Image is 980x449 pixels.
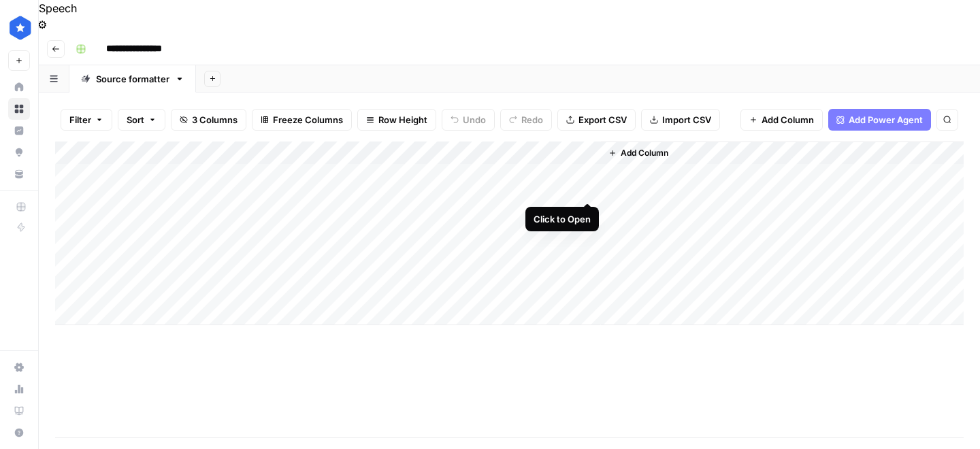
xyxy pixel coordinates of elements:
a: Settings [8,356,30,378]
a: Browse [8,98,30,120]
span: 3 Columns [192,113,238,127]
button: Undo [442,109,495,131]
button: Settings [37,16,47,33]
a: Source formatter [69,65,196,93]
button: 3 Columns [171,109,246,131]
span: Redo [521,113,543,127]
span: Filter [69,113,91,127]
button: Add Power Agent [828,109,931,131]
button: Filter [61,109,112,131]
button: Import CSV [641,109,720,131]
button: Add Column [740,109,823,131]
span: Undo [463,113,486,127]
button: Sort [118,109,165,131]
button: Export CSV [557,109,636,131]
div: Source formatter [96,72,169,86]
button: Row Height [357,109,436,131]
a: Insights [8,120,30,142]
span: Freeze Columns [273,113,343,127]
span: Import CSV [662,113,711,127]
a: Learning Hub [8,400,30,422]
span: Export CSV [578,113,627,127]
a: Home [8,76,30,98]
span: Row Height [378,113,427,127]
span: Add Column [762,113,814,127]
a: Usage [8,378,30,400]
div: Click to Open [534,212,591,226]
button: Add Column [603,144,674,162]
button: Workspace: ConsumerAffairs [8,11,30,45]
button: Freeze Columns [252,109,352,131]
span: Add Column [621,147,668,159]
button: Help + Support [8,422,30,444]
a: Your Data [8,163,30,185]
button: Redo [500,109,552,131]
a: Opportunities [8,142,30,163]
span: Add Power Agent [849,113,923,127]
span: Sort [127,113,144,127]
img: ConsumerAffairs Logo [8,16,33,40]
